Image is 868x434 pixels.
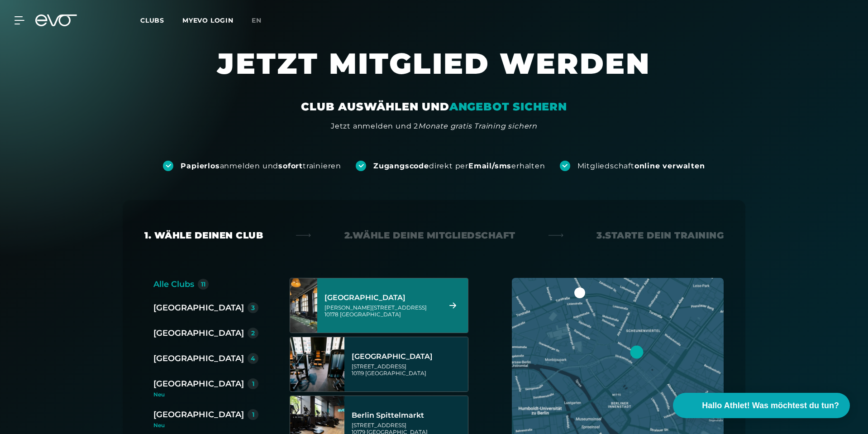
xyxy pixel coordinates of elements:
[153,301,244,314] div: [GEOGRAPHIC_DATA]
[702,400,839,412] span: Hallo Athlet! Was möchtest du tun?
[162,45,706,100] h1: JETZT MITGLIED WERDEN
[153,377,244,390] div: [GEOGRAPHIC_DATA]
[301,100,567,114] div: CLUB AUSWÄHLEN UND
[324,304,438,318] div: [PERSON_NAME][STREET_ADDRESS] 10178 [GEOGRAPHIC_DATA]
[181,161,341,171] div: anmelden und trainieren
[634,162,705,170] strong: online verwalten
[324,293,438,302] div: [GEOGRAPHIC_DATA]
[153,392,266,397] div: Neu
[153,408,244,421] div: [GEOGRAPHIC_DATA]
[153,352,244,365] div: [GEOGRAPHIC_DATA]
[352,352,465,361] div: [GEOGRAPHIC_DATA]
[468,162,511,170] strong: Email/sms
[252,411,254,418] div: 1
[352,363,465,377] div: [STREET_ADDRESS] 10119 [GEOGRAPHIC_DATA]
[153,423,258,428] div: Neu
[251,330,255,336] div: 2
[251,305,255,311] div: 3
[251,355,255,362] div: 4
[153,327,244,339] div: [GEOGRAPHIC_DATA]
[344,229,515,242] div: 2. Wähle deine Mitgliedschaft
[278,162,303,170] strong: sofort
[577,161,705,171] div: Mitgliedschaft
[290,337,344,391] img: Berlin Rosenthaler Platz
[352,411,465,420] div: Berlin Spittelmarkt
[140,16,182,24] a: Clubs
[153,278,194,291] div: Alle Clubs
[252,381,254,387] div: 1
[277,278,331,333] img: Berlin Alexanderplatz
[373,161,545,171] div: direkt per erhalten
[373,162,429,170] strong: Zugangscode
[418,122,537,130] em: Monate gratis Training sichern
[449,100,567,113] em: ANGEBOT SICHERN
[596,229,724,242] div: 3. Starte dein Training
[182,16,234,24] a: MYEVO LOGIN
[201,281,205,287] div: 11
[252,15,272,26] a: en
[181,162,219,170] strong: Papierlos
[673,393,850,418] button: Hallo Athlet! Was möchtest du tun?
[331,121,537,132] div: Jetzt anmelden und 2
[144,229,263,242] div: 1. Wähle deinen Club
[140,16,164,24] span: Clubs
[252,16,262,24] span: en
